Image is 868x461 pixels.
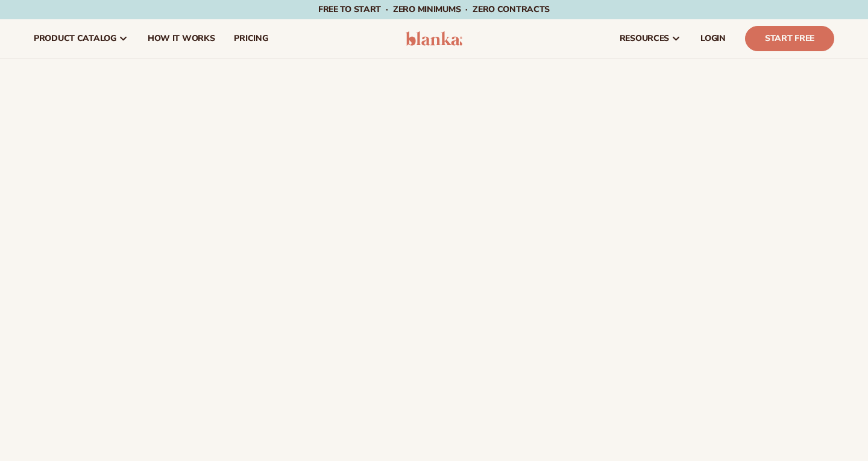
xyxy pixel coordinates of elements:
a: product catalog [24,19,138,58]
span: resources [620,34,669,43]
span: How It Works [148,34,215,43]
span: LOGIN [700,34,726,43]
a: LOGIN [691,19,735,58]
a: Start Free [745,26,834,51]
a: resources [610,19,691,58]
a: How It Works [138,19,225,58]
span: pricing [234,34,268,43]
img: logo [406,31,463,46]
a: pricing [224,19,277,58]
span: Free to start · ZERO minimums · ZERO contracts [318,4,550,15]
span: product catalog [34,34,116,43]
